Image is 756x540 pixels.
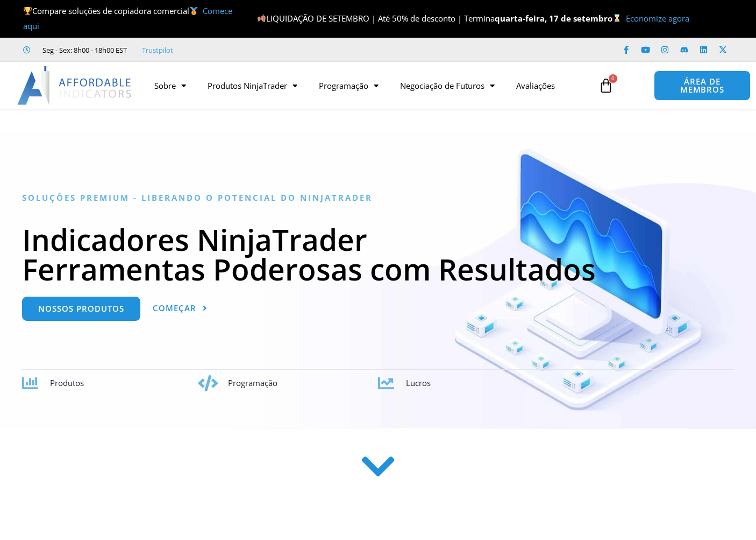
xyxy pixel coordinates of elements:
[22,249,596,289] font: Ferramentas Poderosas com Resultados
[319,80,368,91] font: Programação
[626,13,689,24] a: Economize agora
[400,80,484,91] font: Negociação de Futuros
[22,219,367,260] font: Indicadores NinjaTrader
[516,80,555,91] font: Avaliações
[228,377,277,388] font: Programação
[142,45,173,55] font: Trustpilot
[154,80,176,91] font: Sobre
[153,303,196,313] font: Começar
[144,73,590,98] nav: Menu
[208,80,287,91] font: Produtos NinjaTrader
[23,5,232,31] a: Comece aqui
[24,7,32,15] img: 🏆
[32,5,203,16] font: Compare soluções de copiadora comercial
[197,73,308,98] a: Produtos NinjaTrader
[190,7,198,15] img: 🥇
[144,73,197,98] a: Sobre
[611,74,615,82] font: 0
[406,377,431,388] font: Lucros
[42,45,127,55] font: Seg - Sex: 8h00 - 18h00 EST
[257,13,495,24] font: LIQUIDAÇÃO DE SETEMBRO | Até 50% de desconto | Termina
[22,297,140,321] a: Nossos produtos
[308,73,389,98] a: Programação
[582,70,630,101] a: 0
[50,377,84,388] font: Produtos
[389,73,505,98] a: Negociação de Futuros
[495,13,624,24] font: quarta-feira, 17 de setembro
[505,73,566,98] a: Avaliações
[680,76,724,95] font: ÁREA DE MEMBROS
[153,297,208,321] a: Começar
[654,71,750,101] a: ÁREA DE MEMBROS
[258,14,266,22] img: 🍂
[22,192,373,203] font: Soluções Premium - Liberando o Potencial do NinjaTrader
[17,66,133,105] img: LogoAI | Indicadores Acessíveis – NinjaTrader
[38,303,124,314] font: Nossos produtos
[142,44,173,57] a: Trustpilot
[613,14,621,22] img: ⌛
